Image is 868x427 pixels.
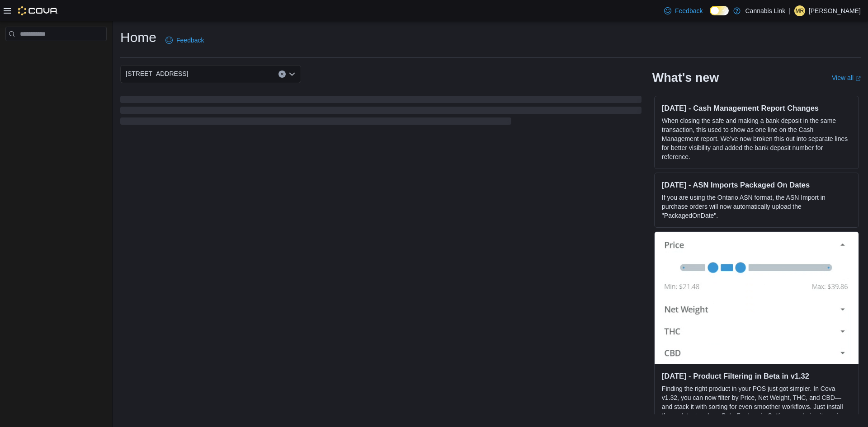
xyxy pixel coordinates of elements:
[18,6,58,15] img: Cova
[789,5,791,16] p: |
[832,74,861,81] a: View allExternal link
[721,412,761,419] em: Beta Features
[278,70,286,78] button: Clear input
[710,6,729,15] input: Dark Mode
[176,36,204,45] span: Feedback
[796,5,804,16] span: MR
[662,371,851,380] h3: [DATE] - Product Filtering in Beta in v1.32
[855,76,861,81] svg: External link
[5,43,107,65] nav: Complex example
[652,70,719,85] h2: What's new
[120,28,156,47] h1: Home
[809,5,861,16] p: [PERSON_NAME]
[794,5,805,16] div: Maria Rodriguez
[675,6,703,15] span: Feedback
[662,180,851,189] h3: [DATE] - ASN Imports Packaged On Dates
[288,70,296,78] button: Open list of options
[162,31,208,49] a: Feedback
[662,103,851,113] h3: [DATE] - Cash Management Report Changes
[662,193,851,220] p: If you are using the Ontario ASN format, the ASN Import in purchase orders will now automatically...
[126,68,188,79] span: [STREET_ADDRESS]
[120,98,642,127] span: Loading
[660,2,706,20] a: Feedback
[662,116,851,161] p: When closing the safe and making a bank deposit in the same transaction, this used to show as one...
[745,5,785,16] p: Cannabis Link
